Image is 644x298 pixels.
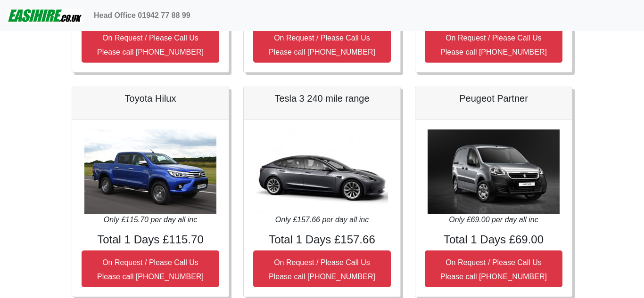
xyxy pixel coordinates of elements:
small: On Request / Please Call Us Please call [PHONE_NUMBER] [269,258,375,281]
b: Head Office 01942 77 88 99 [94,11,190,19]
h5: Peugeot Partner [425,93,562,104]
h5: Tesla 3 240 mile range [253,93,391,104]
h4: Total 1 Days £157.66 [253,233,391,247]
img: Tesla 3 240 mile range [256,129,388,214]
i: Only £69.00 per day all inc [449,216,538,224]
small: On Request / Please Call Us Please call [PHONE_NUMBER] [97,34,204,56]
h4: Total 1 Days £69.00 [425,233,562,247]
small: On Request / Please Call Us Please call [PHONE_NUMBER] [97,258,204,281]
button: On Request / Please Call UsPlease call [PHONE_NUMBER] [82,26,219,63]
img: Peugeot Partner [428,129,560,214]
img: Toyota Hilux [84,129,216,214]
i: Only £157.66 per day all inc [275,216,369,224]
button: On Request / Please Call UsPlease call [PHONE_NUMBER] [253,250,391,287]
small: On Request / Please Call Us Please call [PHONE_NUMBER] [269,34,375,56]
a: Head Office 01942 77 88 99 [90,6,194,25]
i: Only £115.70 per day all inc [104,216,197,224]
button: On Request / Please Call UsPlease call [PHONE_NUMBER] [425,26,562,63]
h4: Total 1 Days £115.70 [82,233,219,247]
small: On Request / Please Call Us Please call [PHONE_NUMBER] [440,258,547,281]
button: On Request / Please Call UsPlease call [PHONE_NUMBER] [82,250,219,287]
button: On Request / Please Call UsPlease call [PHONE_NUMBER] [425,250,562,287]
img: easihire_logo_small.png [8,6,83,25]
small: On Request / Please Call Us Please call [PHONE_NUMBER] [440,34,547,56]
h5: Toyota Hilux [82,93,219,104]
button: On Request / Please Call UsPlease call [PHONE_NUMBER] [253,26,391,63]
